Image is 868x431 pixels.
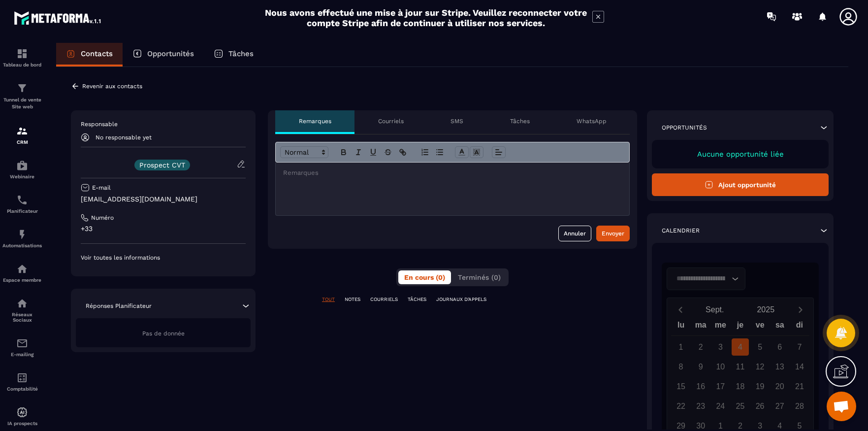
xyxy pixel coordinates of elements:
[228,49,254,58] p: Tâches
[91,214,114,222] p: Numéro
[827,392,856,421] a: Ouvrir le chat
[602,229,624,238] div: Envoyer
[404,273,445,281] span: En cours (0)
[96,134,152,141] p: No responsable yet
[662,124,707,132] p: Opportunités
[81,195,246,204] p: [EMAIL_ADDRESS][DOMAIN_NAME]
[16,194,28,206] img: scheduler
[662,227,700,234] p: Calendrier
[16,263,28,275] img: automations
[2,277,42,283] p: Espace membre
[2,243,42,248] p: Automatisations
[2,386,42,392] p: Comptabilité
[452,270,507,284] button: Terminés (0)
[147,49,194,58] p: Opportunités
[596,226,630,241] button: Envoyer
[2,312,42,323] p: Réseaux Sociaux
[577,117,607,125] p: WhatsApp
[81,49,113,58] p: Contacts
[16,372,28,384] img: accountant
[81,120,246,128] p: Responsable
[2,152,42,187] a: automationsautomationsWebinaire
[264,7,587,28] h2: Nous avons effectué une mise à jour sur Stripe. Veuillez reconnecter votre compte Stripe afin de ...
[558,226,591,241] button: Annuler
[139,162,185,168] p: Prospect CVT
[2,365,42,399] a: accountantaccountantComptabilité
[510,117,530,125] p: Tâches
[2,221,42,256] a: automationsautomationsAutomatisations
[204,43,263,66] a: Tâches
[2,330,42,365] a: emailemailE-mailing
[652,173,829,196] button: Ajout opportunité
[436,296,486,303] p: JOURNAUX D'APPELS
[16,125,28,137] img: formation
[2,352,42,357] p: E-mailing
[299,117,331,125] p: Remarques
[378,117,404,125] p: Courriels
[2,139,42,145] p: CRM
[14,9,102,27] img: logo
[56,43,123,66] a: Contacts
[92,184,111,192] p: E-mail
[86,302,152,310] p: Réponses Planificateur
[16,337,28,349] img: email
[142,330,185,337] span: Pas de donnée
[16,406,28,418] img: automations
[2,421,42,426] p: IA prospects
[2,187,42,221] a: schedulerschedulerPlanificateur
[2,62,42,67] p: Tableau de bord
[408,296,426,303] p: TÂCHES
[450,117,463,125] p: SMS
[16,298,28,309] img: social-network
[2,97,42,110] p: Tunnel de vente Site web
[458,273,501,281] span: Terminés (0)
[16,48,28,60] img: formation
[370,296,398,303] p: COURRIELS
[16,160,28,171] img: automations
[2,256,42,290] a: automationsautomationsEspace membre
[82,83,142,90] p: Revenir aux contacts
[2,174,42,179] p: Webinaire
[2,75,42,118] a: formationformationTunnel de vente Site web
[81,254,246,262] p: Voir toutes les informations
[398,270,451,284] button: En cours (0)
[662,150,819,159] p: Aucune opportunité liée
[16,82,28,94] img: formation
[2,290,42,330] a: social-networksocial-networkRéseaux Sociaux
[345,296,360,303] p: NOTES
[2,118,42,152] a: formationformationCRM
[2,208,42,214] p: Planificateur
[123,43,204,66] a: Opportunités
[81,224,246,233] p: +33
[322,296,335,303] p: TOUT
[2,40,42,75] a: formationformationTableau de bord
[16,229,28,240] img: automations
